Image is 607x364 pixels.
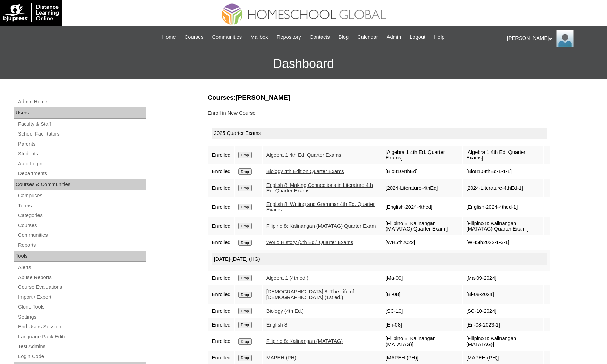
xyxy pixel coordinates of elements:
td: Enrolled [208,198,234,216]
a: Test Admins [17,342,146,351]
a: Blog [335,33,352,41]
a: MAPEH (PH) [266,355,296,361]
td: [Bio8104thEd] [382,165,462,178]
span: Contacts [310,33,330,41]
a: Campuses [17,191,146,200]
input: Drop [238,223,252,229]
input: Drop [238,355,252,361]
span: Mailbox [250,33,268,41]
td: Enrolled [208,304,234,318]
td: [English-2024-4thed-1] [463,198,543,216]
a: Communities [208,33,245,41]
img: Ariane Ebuen [556,30,574,47]
a: Departments [17,169,146,178]
a: Clone Tools [17,303,146,311]
td: Enrolled [208,236,234,249]
a: School Facilitators [17,130,146,138]
td: [WH5th2022-1-3-1] [463,236,543,249]
td: [Filipino 8: Kalinangan (MATATAG)] [382,332,462,350]
td: [Ma-09] [382,271,462,285]
span: Communities [212,33,242,41]
a: English 8: Making Connections in Literature 4th Ed. Quarter Exams [266,182,373,194]
a: Filipino 8: Kalinangan (MATATAG) Quarter Exam [266,223,376,229]
div: 2025 Quarter Exams [212,128,547,139]
a: End Users Session [17,322,146,331]
td: [SC-10] [382,304,462,318]
a: Enroll in New Course [208,110,256,116]
a: Admin [383,33,405,41]
a: Courses [181,33,207,41]
div: Tools [14,251,146,262]
a: Algebra 1 (4th ed.) [266,275,308,281]
td: [Ma-09-2024] [463,271,543,285]
td: [2024-Literature-4thEd] [382,179,462,197]
a: World History (5th Ed.) Quarter Exams [266,240,353,245]
a: Biology 4th Edition Quarter Exams [266,168,344,174]
span: Repository [277,33,301,41]
a: Mailbox [247,33,272,41]
td: [SC-10-2024] [463,304,543,318]
a: Help [430,33,448,41]
td: [Algebra 1 4th Ed. Quarter Exams] [382,146,462,164]
a: Communities [17,231,146,240]
div: Courses & Communities [14,179,146,190]
a: Login Code [17,352,146,361]
input: Drop [238,292,252,298]
span: Courses [185,33,204,41]
a: Alerts [17,263,146,272]
a: Biology (4th Ed.) [266,308,304,314]
a: Faculty & Staff [17,120,146,129]
td: [Bi-08] [382,285,462,304]
td: Enrolled [208,179,234,197]
input: Drop [238,338,252,345]
a: Courses [17,221,146,230]
td: Enrolled [208,332,234,350]
td: Enrolled [208,165,234,178]
a: Calendar [354,33,381,41]
td: Enrolled [208,271,234,285]
span: Admin [387,33,401,41]
a: Logout [406,33,429,41]
a: Home [159,33,179,41]
td: Enrolled [208,285,234,304]
a: Abuse Reports [17,273,146,282]
a: Students [17,149,146,158]
a: Auto Login [17,159,146,168]
td: [Filipino 8: Kalinangan (MATATAG) Quarter Exam ] [463,217,543,235]
div: [PERSON_NAME] [507,30,600,47]
a: Parents [17,140,146,148]
td: [Bi-08-2024] [463,285,543,304]
td: [2024-Literature-4thEd-1] [463,179,543,197]
span: Blog [339,33,349,41]
input: Drop [238,152,252,158]
div: [DATE]-[DATE] (HG) [212,253,547,265]
input: Drop [238,240,252,246]
input: Drop [238,322,252,328]
input: Drop [238,168,252,175]
a: Filipino 8: Kalinangan (MATATAG) [266,338,343,344]
a: Categories [17,211,146,220]
span: Home [162,33,176,41]
a: English 8 [266,322,287,328]
a: Import / Export [17,293,146,302]
input: Drop [238,275,252,281]
td: Enrolled [208,146,234,164]
td: [Filipino 8: Kalinangan (MATATAG)] [463,332,543,350]
a: Reports [17,241,146,250]
span: Calendar [357,33,378,41]
td: [En-08-2023-1] [463,318,543,331]
span: Logout [410,33,425,41]
input: Drop [238,185,252,191]
a: Terms [17,201,146,210]
td: Enrolled [208,217,234,235]
td: [WH5th2022] [382,236,462,249]
a: English 8: Writing and Grammar 4th Ed. Quarter Exams [266,201,375,213]
a: Contacts [306,33,333,41]
h3: Courses:[PERSON_NAME] [208,93,551,102]
td: Enrolled [208,318,234,331]
a: Course Evaluations [17,283,146,292]
img: logo-white.png [3,3,59,22]
a: Algebra 1 4th Ed. Quarter Exams [266,152,341,158]
span: Help [434,33,444,41]
div: Users [14,107,146,119]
